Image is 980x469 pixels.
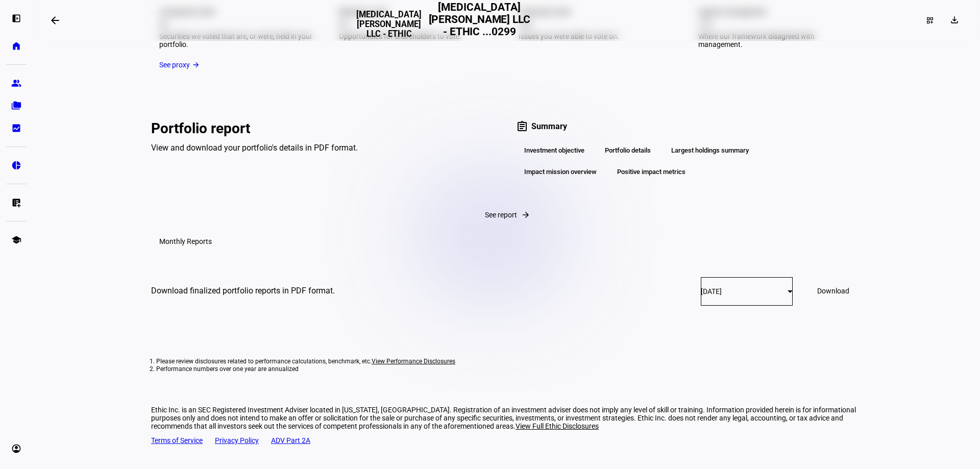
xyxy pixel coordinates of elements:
a: Terms of Service [151,436,203,445]
eth-mat-symbol: folder_copy [11,101,21,111]
h2: [MEDICAL_DATA][PERSON_NAME] LLC - ETHIC ...0299 [426,1,533,39]
li: Performance numbers over one year are annualized [156,365,856,373]
div: Portfolio report [151,120,497,137]
a: folder_copy [6,95,27,116]
eth-mat-symbol: list_alt_add [11,198,21,208]
span: [DATE] [701,287,722,295]
mat-icon: arrow_backwards [49,14,61,27]
div: Summary [516,120,862,133]
eth-mat-symbol: account_circle [11,443,21,454]
div: View and download your portfolio's details in PDF format. [151,143,497,153]
eth-mat-symbol: pie_chart [11,160,21,170]
button: See report [151,205,862,225]
div: See proxy [159,61,190,69]
eth-mat-symbol: left_panel_open [11,13,21,23]
eth-mat-symbol: home [11,41,21,51]
a: See proxy [159,61,853,69]
mat-icon: download [949,15,960,25]
mat-icon: assignment [516,120,528,133]
div: Positive impact metrics [609,163,694,181]
h3: [MEDICAL_DATA][PERSON_NAME] LLC - ETHIC [353,10,426,39]
div: Portfolio details [597,142,659,159]
eth-mat-symbol: group [11,78,21,88]
mat-icon: arrow_forward [521,210,530,219]
a: ADV Part 2A [271,436,310,445]
mat-icon: arrow_forward [192,61,200,69]
eth-mat-symbol: school [11,235,21,245]
a: Download [805,281,862,301]
a: pie_chart [6,155,27,176]
span: Download [817,287,849,295]
span: View Full Ethic Disclosures [516,422,599,430]
eth-mat-symbol: bid_landscape [11,123,21,133]
div: Impact mission overview [516,163,605,181]
div: Investment objective [516,142,593,159]
a: bid_landscape [6,118,27,138]
div: Largest holdings summary [663,142,757,159]
div: Ethic Inc. is an SEC Registered Investment Adviser located in [US_STATE], [GEOGRAPHIC_DATA]. Regi... [151,406,862,430]
span: See report [485,211,517,219]
li: Please review disclosures related to performance calculations, benchmark, etc. [156,358,856,365]
a: home [6,36,27,56]
h3: Monthly Reports [159,237,212,245]
a: Privacy Policy [215,436,259,445]
mat-icon: dashboard_customize [926,16,934,24]
a: group [6,73,27,93]
span: View Performance Disclosures [372,358,455,365]
div: Download finalized portfolio reports in PDF format. [151,286,506,296]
